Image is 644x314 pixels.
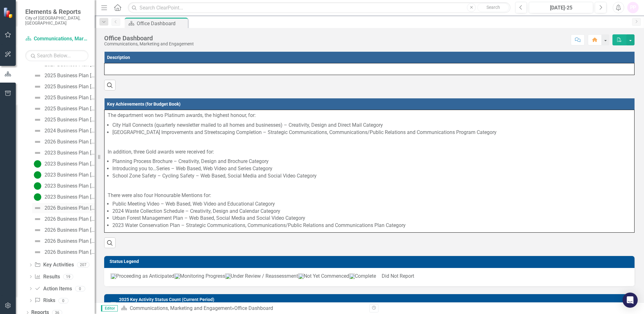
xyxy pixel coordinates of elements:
[45,194,95,200] div: 2023 Business Plan [Objective #4]
[137,20,186,27] div: Office Dashboard
[349,273,355,279] img: Complete_icon.png
[128,2,510,13] input: Search ClearPoint...
[34,182,41,190] img: Proceeding as Anticipated
[32,247,95,257] a: 2026 Business Plan [Objective #5]
[32,214,95,224] a: 2026 Business Plan [Objective #2]
[234,305,273,311] div: Office Dashboard
[110,273,628,280] p: Proceeding as Anticipated Monitoring Progress Under Review / Reassessment Not Yet Commenced Compl...
[108,191,631,199] p: There were also four Honourable Mentions for:
[34,237,41,245] img: Not Defined
[45,249,95,255] div: 2026 Business Plan [Objective #5]
[32,236,95,246] a: 2026 Business Plan [Objective #4]
[104,63,635,75] td: Double-Click to Edit
[32,93,95,103] a: 2025 Business Plan [Objective #2]
[32,115,95,125] a: 2025 Business Plan [Objective #4]
[32,203,95,213] a: 2026 Business Plan [Objective #1]
[110,273,116,279] img: ProceedingGreen.png
[34,83,41,90] img: Not Defined
[477,3,509,12] button: Search
[112,208,631,215] li: 2024 Waste Collection Schedule – Creativity, Design and Calendar Category
[34,116,41,124] img: Not Defined
[110,259,631,264] h3: Status Legend
[101,305,118,311] span: Editor
[63,274,73,279] div: 19
[25,8,88,15] span: Elements & Reports
[45,73,95,78] div: 2025 Business Plan [Executive Summary]
[34,149,41,157] img: Not Defined
[45,150,95,156] div: 2023 Business Plan [Executive Summary]
[627,2,639,13] button: PP
[34,160,41,168] img: Proceeding as Anticipated
[45,172,95,178] div: 2023 Business Plan [Objective #2]
[110,299,117,307] img: Not Defined
[45,95,95,101] div: 2025 Business Plan [Objective #2]
[45,117,95,123] div: 2025 Business Plan [Objective #4]
[112,158,631,165] li: Planning Process Brochure – Creativity, Design and Brochure Category
[225,273,231,279] img: UnderReview.png
[58,298,69,303] div: 0
[34,127,41,135] img: Not Defined
[32,126,95,136] a: 2024 Business Plan [Executive Summary]
[130,305,232,311] a: Communications, Marketing and Engagement
[34,94,41,102] img: Not Defined
[34,171,41,179] img: Proceeding as Anticipated
[45,227,95,233] div: 2026 Business Plan [Objective #3]
[32,104,95,114] a: 2025 Business Plan [Objective #3]
[112,222,631,229] li: 2023 Water Conservation Plan – Strategic Communications, Communications/Public Relations and Comm...
[77,262,89,268] div: 207
[112,215,631,222] li: Urban Forest Management Plan – Web Based, Social Media and Social Video Category
[45,84,95,90] div: 2025 Business Plan [Objective #1]
[108,112,631,120] p: The department won two Platinum awards, the highest honour, for:
[104,42,194,46] div: Communications, Marketing and Engagement
[119,297,214,302] a: 2025 Key Activity Status Count (Current Period)
[376,275,382,278] img: DidNotReport.png
[3,7,14,18] img: ClearPoint Strategy
[34,248,41,256] img: Not Defined
[25,35,88,43] a: Communications, Marketing and Engagement
[298,273,304,279] img: NotYet.png
[34,105,41,113] img: Not Defined
[34,285,72,293] a: Action Items
[34,72,41,79] img: Not Defined
[32,225,95,235] a: 2026 Business Plan [Objective #3]
[45,205,95,211] div: 2026 Business Plan [Objective #1]
[25,50,88,61] input: Search Below...
[34,138,41,146] img: Not Defined
[174,273,180,279] img: Monitoring.png
[32,71,95,81] a: 2025 Business Plan [Executive Summary]
[112,165,631,172] li: Introducing you to…Series – Web Based, Web Video and Series Category
[112,122,631,129] li: City Hall Connects (quarterly newsletter mailed to all homes and businesses) – Creativity, Design...
[34,273,60,281] a: Results
[32,170,95,180] a: 2023 Business Plan [Objective #2]
[45,183,95,189] div: 2023 Business Plan [Objective #3]
[34,204,41,212] img: Not Defined
[623,293,638,308] div: Open Intercom Messenger
[34,297,55,304] a: Risks
[45,139,95,145] div: 2026 Business Plan [Executive Summary]
[32,82,95,92] a: 2025 Business Plan [Objective #1]
[112,201,631,208] li: Public Meeting Video – Web Based, Web Video and Educational Category
[32,181,95,191] a: 2023 Business Plan [Objective #3]
[45,128,95,134] div: 2024 Business Plan [Executive Summary]
[32,137,95,147] a: 2026 Business Plan [Executive Summary]
[45,161,95,167] div: 2023 Business Plan [Objective #1]
[112,129,631,136] li: [GEOGRAPHIC_DATA] Improvements and Streetscaping Completion – Strategic Communications, Communica...
[32,148,95,158] a: 2023 Business Plan [Executive Summary]
[529,2,593,13] button: [DATE]-25
[104,35,194,42] div: Office Dashboard
[45,216,95,222] div: 2026 Business Plan [Objective #2]
[121,305,365,312] div: »
[34,215,41,223] img: Not Defined
[32,192,95,202] a: 2023 Business Plan [Objective #4]
[25,15,88,26] small: City of [GEOGRAPHIC_DATA], [GEOGRAPHIC_DATA]
[75,286,85,291] div: 0
[104,110,635,233] td: Double-Click to Edit
[34,261,74,269] a: Key Activities
[486,5,500,10] span: Search
[531,4,591,12] div: [DATE]-25
[32,159,95,169] a: 2023 Business Plan [Objective #1]
[34,193,41,201] img: Proceeding as Anticipated
[108,147,631,157] p: In addition, three Gold awards were received for:
[112,172,631,180] li: School Zone Safety – Cycling Safety – Web Based, Social Media and Social Video Category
